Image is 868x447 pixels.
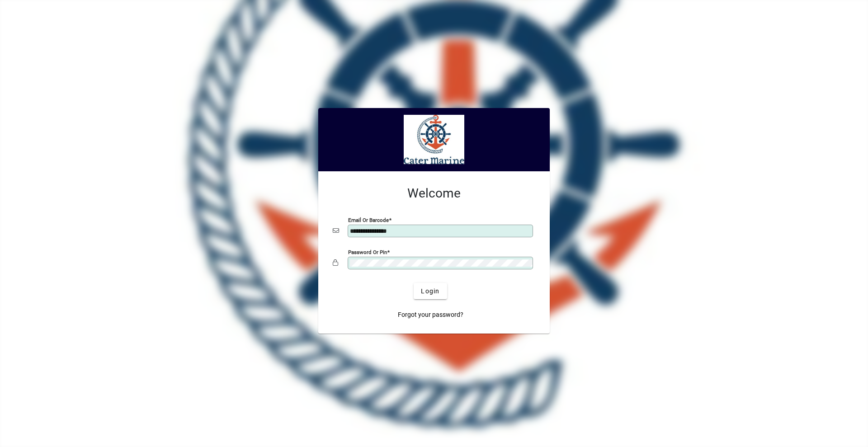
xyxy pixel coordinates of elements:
mat-label: Email or Barcode [348,217,389,223]
mat-label: Password or Pin [348,249,387,255]
span: Forgot your password? [398,310,463,320]
h2: Welcome [333,186,535,201]
span: Login [421,287,439,296]
a: Forgot your password? [394,306,467,323]
button: Login [414,283,447,299]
